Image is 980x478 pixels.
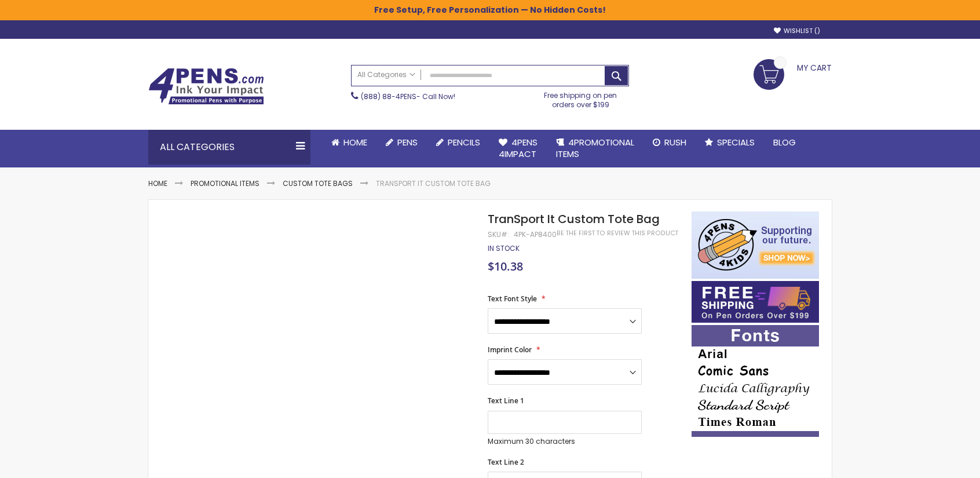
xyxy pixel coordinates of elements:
[376,130,427,155] a: Pens
[488,229,509,239] strong: SKU
[488,294,537,304] span: Text Font Style
[499,136,537,160] span: 4Pens 4impact
[488,437,642,446] p: Maximum 30 characters
[717,136,755,148] span: Specials
[148,130,310,165] div: All Categories
[774,27,820,35] a: Wishlist
[547,130,643,167] a: 4PROMOTIONALITEMS
[488,396,524,406] span: Text Line 1
[427,130,489,155] a: Pencils
[488,244,520,253] div: Availability
[664,136,686,148] span: Rush
[532,86,630,110] div: Free shipping on pen orders over $199
[488,457,524,467] span: Text Line 2
[764,130,805,155] a: Blog
[773,136,796,148] span: Blog
[361,92,416,101] a: (888) 88-4PENS
[283,178,353,188] a: Custom Tote Bags
[397,136,418,148] span: Pens
[191,178,259,188] a: Promotional Items
[488,258,523,274] span: $10.38
[692,211,819,279] img: 4pens 4 kids
[557,229,678,238] a: Be the first to review this product
[322,130,376,155] a: Home
[488,211,660,227] span: TranSport It Custom Tote Bag
[489,130,547,167] a: 4Pens4impact
[692,281,819,323] img: Free shipping on orders over $199
[514,230,557,239] div: 4PK-AP8400
[488,345,532,355] span: Imprint Color
[357,70,415,79] span: All Categories
[696,130,764,155] a: Specials
[148,178,167,188] a: Home
[448,136,480,148] span: Pencils
[376,179,491,188] li: TranSport It Custom Tote Bag
[343,136,367,148] span: Home
[361,92,455,101] span: - Call Now!
[643,130,696,155] a: Rush
[692,325,819,437] img: font-personalization-examples
[556,136,634,160] span: 4PROMOTIONAL ITEMS
[148,68,264,105] img: 4Pens Custom Pens and Promotional Products
[488,243,520,253] span: In stock
[352,65,421,85] a: All Categories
